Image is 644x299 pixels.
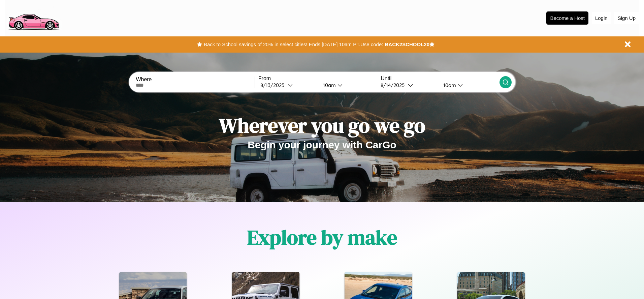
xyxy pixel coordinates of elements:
h1: Explore by make [247,223,397,251]
b: BACK2SCHOOL20 [385,41,429,47]
label: From [258,76,377,82]
button: Back to School savings of 20% in select cities! Ends [DATE] 10am PT.Use code: [202,40,385,49]
button: 10am [318,82,377,89]
img: logo [5,3,62,32]
button: Login [592,12,611,24]
button: 8/13/2025 [258,82,318,89]
label: Until [381,76,499,82]
div: 10am [440,82,458,88]
button: 10am [438,82,499,89]
div: 8 / 14 / 2025 [381,82,408,88]
label: Where [136,77,254,83]
div: 10am [320,82,337,88]
div: 8 / 13 / 2025 [260,82,288,88]
button: Become a Host [546,11,588,25]
button: Sign Up [614,12,639,24]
